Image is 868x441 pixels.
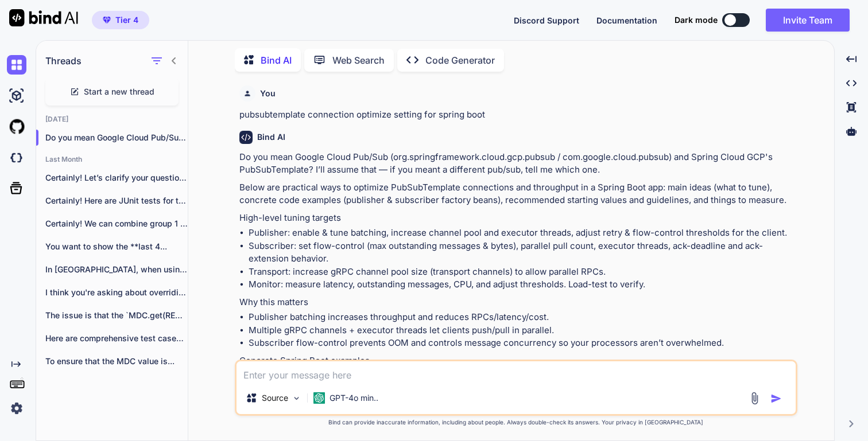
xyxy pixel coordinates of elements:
[36,115,188,124] h2: [DATE]
[45,241,188,252] p: You want to show the **last 4...
[45,195,188,206] p: Certainly! Here are JUnit tests for the...
[514,15,579,25] span: Discord Support
[249,311,795,324] li: Publisher batching increases throughput and reduces RPCs/latency/cost.
[7,399,26,418] img: settings
[675,14,718,26] span: Dark mode
[766,9,850,32] button: Invite Team
[514,14,579,26] button: Discord Support
[45,132,188,143] p: Do you mean Google Cloud Pub/Sub (org.sp...
[7,117,26,136] img: githubLight
[239,296,795,309] p: Why this matters
[249,337,795,350] li: Subscriber flow-control prevents OOM and controls message concurrency so your processors aren’t o...
[239,151,795,177] p: Do you mean Google Cloud Pub/Sub (org.springframework.cloud.gcp.pubsub / com.google.cloud.pubsub)...
[262,392,288,404] p: Source
[45,172,188,184] p: Certainly! Let’s clarify your question: **Section 10(14)(i)...
[249,227,795,240] li: Publisher: enable & tune batching, increase channel pool and executor threads, adjust retry & flo...
[239,181,795,207] p: Below are practical ways to optimize PubSubTemplate connections and throughput in a Spring Boot a...
[249,240,795,266] li: Subscriber: set flow-control (max outstanding messages & bytes), parallel pull count, executor th...
[249,278,795,291] li: Monitor: measure latency, outstanding messages, CPU, and adjust thresholds. Load-test to verify.
[45,287,188,298] p: I think you're asking about overriding `request.getRemoteHost()`...
[36,155,188,164] h2: Last Month
[748,392,761,405] img: attachment
[45,333,188,344] p: Here are comprehensive test cases for the...
[92,11,149,29] button: premiumTier 4
[103,17,111,24] img: premium
[7,55,26,75] img: chat
[257,131,285,143] h6: Bind AI
[45,356,188,367] p: To ensure that the MDC value is...
[7,148,26,167] img: darkCloudIdeIcon
[249,266,795,279] li: Transport: increase gRPC channel pool size (transport channels) to allow parallel RPCs.
[261,53,292,67] p: Bind AI
[770,393,782,404] img: icon
[332,53,385,67] p: Web Search
[313,392,325,404] img: GPT-4o mini
[596,14,657,26] button: Documentation
[292,393,301,403] img: Pick Models
[115,14,138,26] span: Tier 4
[596,15,657,25] span: Documentation
[9,9,78,26] img: Bind AI
[239,354,795,393] p: Concrete Spring Boot examples Below example uses Spring Cloud GCP types (DefaultPublisherFactory ...
[45,54,82,68] h1: Threads
[239,108,795,122] p: pubsubtemplate connection optimize setting for spring boot
[249,324,795,337] li: Multiple gRPC channels + executor threads let clients push/pull in parallel.
[84,86,154,97] span: Start a new thread
[330,392,378,404] p: GPT-4o min..
[260,88,276,99] h6: You
[425,53,495,67] p: Code Generator
[7,86,26,106] img: ai-studio
[45,218,188,229] p: Certainly! We can combine group 1 and...
[235,418,797,427] p: Bind can provide inaccurate information, including about people. Always double-check its answers....
[45,310,188,321] p: The issue is that the `MDC.get(REQUEST_ID)` is...
[239,212,795,225] p: High-level tuning targets
[45,264,188,275] p: In [GEOGRAPHIC_DATA], when using `Pattern.compile()`, you can...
